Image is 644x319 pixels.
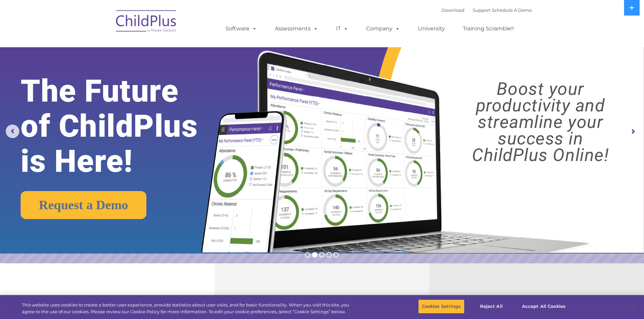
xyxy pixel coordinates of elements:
a: Software [219,22,264,35]
a: IT [329,22,355,35]
img: ChildPlus by Procare Solutions [113,5,180,39]
a: Download [442,7,464,13]
a: Assessments [268,22,325,35]
rs-layer: Boost your productivity and streamline your success in ChildPlus Online! [445,81,636,163]
button: Close [626,299,641,314]
a: Support [473,7,491,13]
rs-layer: The Future of ChildPlus is Here! [21,74,226,179]
font: | [442,7,532,13]
a: Request a Demo [21,191,146,219]
a: Schedule A Demo [492,7,532,13]
a: Company [359,22,407,35]
span: Last name [94,45,115,50]
div: This website uses cookies to create a better user experience, provide statistics about user visit... [22,302,354,315]
button: Reject All [470,299,512,314]
a: Training Scramble!! [456,22,521,35]
button: Cookies Settings [418,299,464,314]
button: Accept All Cookies [518,299,569,314]
span: Phone number [94,72,123,77]
a: University [411,22,452,35]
